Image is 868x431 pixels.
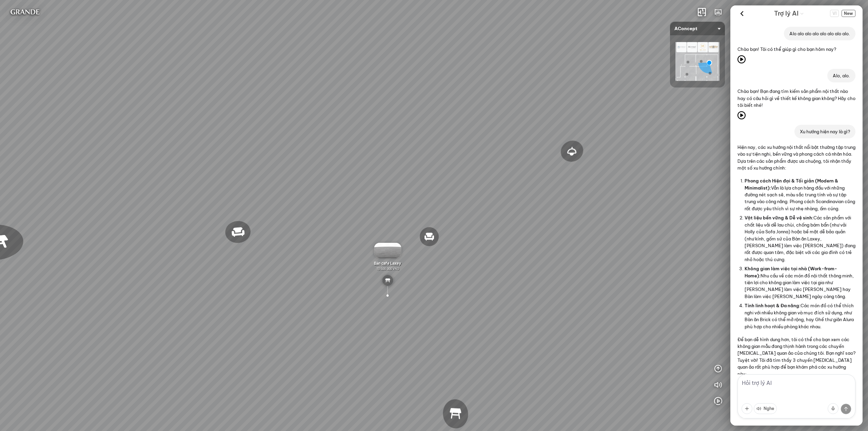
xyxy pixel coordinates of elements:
[745,213,855,264] li: Các sản phẩm với chất liệu vải dễ lau chùi, chống bám bẩn (như vải Holly của Sofa Jonna) hoặc bề ...
[745,264,855,301] li: Nhu cầu về các món đồ nội thất thông minh, tiện lợi cho không gian làm việc tại gia như [PERSON_N...
[754,403,777,414] button: Nghe
[382,275,393,286] img: table_YREKD739JCN6.svg
[842,10,855,17] button: New Chat
[789,30,850,37] p: Alo alo alo alo alo alo alo alo.
[833,72,850,79] p: Alo, alo.
[374,243,401,258] img: B_n_cafe_Laxey_4XGWNAEYRY6G.gif
[374,261,401,266] span: Bàn cafe Laxey
[376,267,399,271] span: 10.500.000 VND
[737,144,855,172] p: Hiện nay, các xu hướng nội thất nổi bật thường tập trung vào sự tiện nghi, bền vững và phong cách...
[745,303,801,308] span: Tính linh hoạt & Đa năng:
[842,10,855,17] span: New
[745,266,837,278] span: Không gian làm việc tại nhà (Work-from-Home):
[675,42,719,81] img: AConcept_CTMHTJT2R6E4.png
[774,9,798,18] span: Trợ lý AI
[737,46,855,53] p: Chào bạn! Tôi có thể giúp gì cho bạn hôm nay?
[830,10,839,17] span: VI
[745,215,813,220] span: Vật liệu bền vững & Dễ vệ sinh:
[745,176,855,213] li: Vẫn là lựa chọn hàng đầu với những đường nét sạch sẽ, màu sắc trung tính và sự tập trung vào công...
[745,178,838,190] span: Phong cách Hiện đại & Tối giản (Modern & Minimalist):
[674,22,721,35] span: AConcept
[830,10,839,17] button: Change language
[5,5,44,19] img: logo
[737,88,855,109] p: Chào bạn! Bạn đang tìm kiếm sản phẩm nội thất nào hay có câu hỏi gì về thiết kế không gian không?...
[774,8,804,19] div: AI Guide options
[737,336,855,378] p: Để bạn dễ hình dung hơn, tôi có thể cho bạn xem các không gian mẫu đang thịnh hành trong các chuy...
[745,301,855,331] li: Các món đồ có thể thích nghi với nhiều không gian và mục đích sử dụng, như Bàn ăn Brick có thể mở...
[800,128,850,135] p: Xu hướng hiện nay là gì?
